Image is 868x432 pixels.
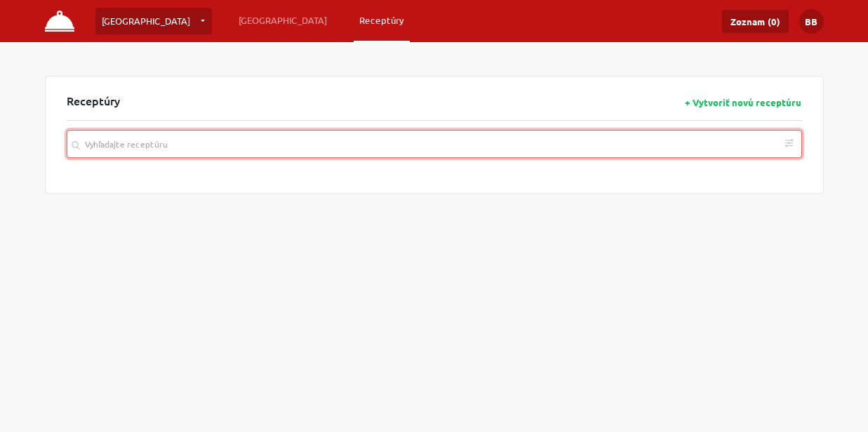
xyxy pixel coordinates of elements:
[45,11,75,32] img: FUDOMA
[354,8,410,33] a: Receptúry
[684,96,802,108] button: + Vytvoriť novú receptúru
[233,8,333,33] a: [GEOGRAPHIC_DATA]
[67,94,802,121] div: Receptúry
[722,10,789,33] a: Zoznam (0)
[799,9,824,34] button: BB
[780,134,798,152] button: Filter receptúr
[67,130,802,158] input: Vyhľadajte receptúru
[95,8,212,34] a: [GEOGRAPHIC_DATA]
